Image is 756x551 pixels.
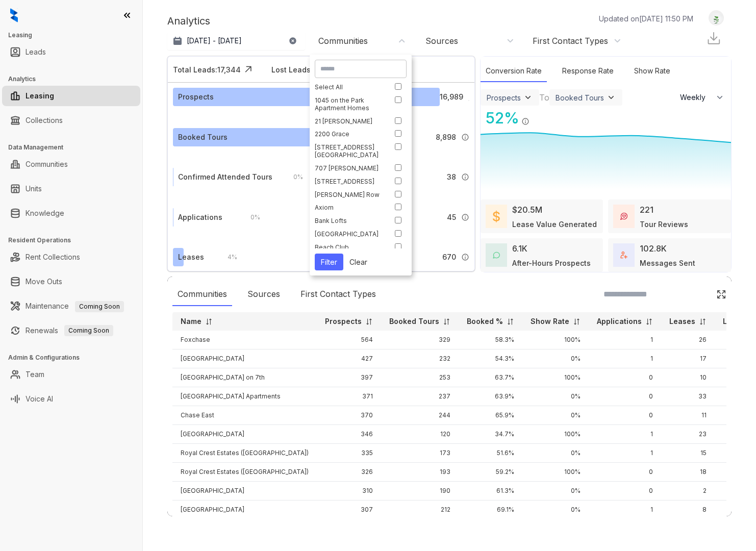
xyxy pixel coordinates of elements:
[315,130,384,138] div: 2200 Grace
[522,425,589,444] td: 100%
[2,110,140,131] li: Collections
[217,252,237,263] div: 4 %
[26,86,54,106] a: Leasing
[661,331,715,349] td: 26
[2,364,140,385] li: Team
[315,143,384,159] div: [STREET_ADDRESS][GEOGRAPHIC_DATA]
[522,463,589,482] td: 100%
[8,143,142,152] h3: Data Management
[629,60,675,82] div: Show Rate
[242,283,285,306] div: Sources
[459,368,522,387] td: 63.7%
[523,92,533,103] img: ViewFilterArrow
[187,36,242,46] p: [DATE] - [DATE]
[381,368,459,387] td: 253
[389,316,439,327] p: Booked Tours
[325,316,362,327] p: Prospects
[589,500,661,519] td: 1
[2,179,140,199] li: Units
[669,316,695,327] p: Leases
[318,35,368,46] div: Communities
[26,154,68,174] a: Communities
[75,301,124,312] span: Coming Soon
[172,387,317,406] td: [GEOGRAPHIC_DATA] Apartments
[365,318,373,325] img: sorting
[2,389,140,409] li: Voice AI
[2,86,140,106] li: Leasing
[205,318,213,325] img: sorting
[661,463,715,482] td: 18
[706,31,721,46] img: Download
[315,217,384,224] div: Bank Lofts
[589,406,661,425] td: 0
[26,320,113,341] a: RenewalsComing Soon
[2,42,140,62] li: Leads
[661,482,715,500] td: 2
[531,316,569,327] p: Show Rate
[597,316,642,327] p: Applications
[381,482,459,500] td: 190
[589,463,661,482] td: 0
[178,132,228,143] div: Booked Tours
[640,219,688,230] div: Tour Reviews
[481,60,547,82] div: Conversion Rate
[459,482,522,500] td: 61.3%
[459,425,522,444] td: 34.7%
[512,242,527,255] div: 6.1K
[459,331,522,349] td: 58.3%
[315,164,384,172] div: 707 [PERSON_NAME]
[26,364,44,385] a: Team
[640,242,667,255] div: 102.8K
[8,31,142,40] h3: Leasing
[172,331,317,349] td: Foxchase
[493,252,500,259] img: AfterHoursConversations
[283,171,303,183] div: 0 %
[459,463,522,482] td: 59.2%
[8,353,142,362] h3: Admin & Configurations
[317,500,381,519] td: 307
[640,258,695,268] div: Messages Sent
[522,482,589,500] td: 0%
[381,425,459,444] td: 120
[317,444,381,463] td: 335
[315,243,384,251] div: Beach Club
[661,406,715,425] td: 11
[589,425,661,444] td: 1
[699,318,707,325] img: sorting
[459,387,522,406] td: 63.9%
[461,213,469,221] img: Info
[589,331,661,349] td: 1
[317,482,381,500] td: 310
[172,406,317,425] td: Chase East
[589,482,661,500] td: 0
[240,212,260,223] div: 0 %
[522,349,589,368] td: 0%
[315,191,384,198] div: [PERSON_NAME] Row
[723,316,752,327] p: Lease%
[241,62,256,77] img: Click Icon
[295,283,381,306] div: First Contact Types
[172,500,317,519] td: [GEOGRAPHIC_DATA]
[317,406,381,425] td: 370
[2,271,140,292] li: Move Outs
[26,42,46,62] a: Leads
[709,13,723,23] img: UserAvatar
[512,219,597,230] div: Lease Value Generated
[178,91,214,103] div: Prospects
[468,100,469,101] img: Info
[440,91,463,103] span: 16,989
[317,387,381,406] td: 371
[381,349,459,368] td: 232
[2,154,140,174] li: Communities
[522,387,589,406] td: 0%
[10,8,18,22] img: logo
[459,406,522,425] td: 65.9%
[381,500,459,519] td: 212
[459,349,522,368] td: 54.3%
[589,444,661,463] td: 1
[178,252,204,263] div: Leases
[521,117,530,126] img: Info
[573,318,581,325] img: sorting
[467,316,503,327] p: Booked %
[436,132,456,143] span: 8,898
